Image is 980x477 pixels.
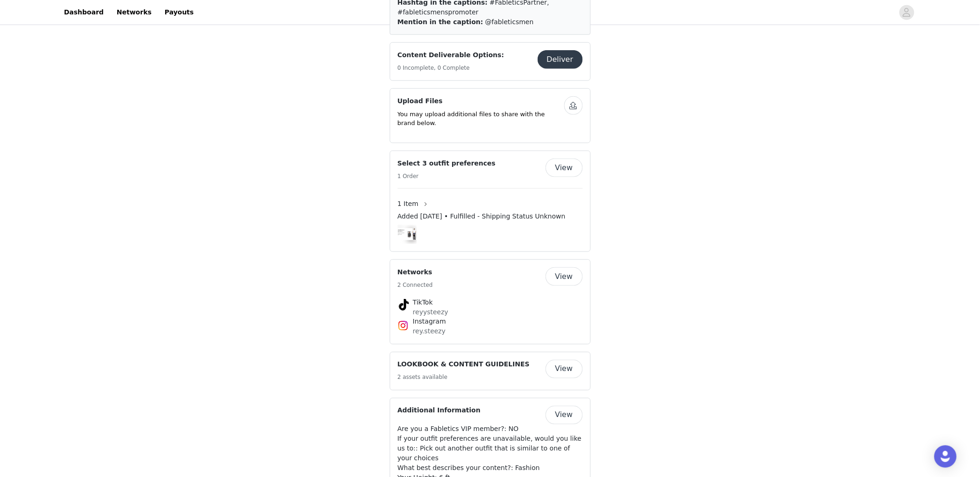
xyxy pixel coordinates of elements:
button: View [546,159,583,177]
h5: 2 assets available [398,373,530,382]
div: Select 3 outfit preferences [390,151,591,252]
p: rey.steezy [413,327,567,337]
div: Content Deliverable Options: [390,42,591,81]
h4: TikTok [413,298,567,307]
h4: Instagram [413,317,567,327]
div: Networks [390,259,591,344]
button: View [546,360,583,378]
span: @fableticsmen [485,18,533,26]
h4: Networks [398,267,433,277]
div: avatar [902,5,911,20]
span: Are you a Fabletics VIP member?: NO [398,425,519,433]
h4: LOOKBOOK & CONTENT GUIDELINES [398,360,530,370]
span: 1 Item [398,199,419,209]
span: What best describes your content?: Fashion [398,464,540,472]
a: Payouts [159,2,200,23]
p: You may upload additional files to share with the brand below. [398,110,564,128]
img: Instagram Icon [398,320,409,331]
span: If your outfit preferences are unavailable, would you like us to:: Pick out another outfit that i... [398,435,582,462]
span: Added [DATE] • Fulfilled - Shipping Status Unknown [398,212,566,221]
h5: 2 Connected [398,281,433,289]
h5: 0 Incomplete, 0 Complete [398,64,504,72]
h4: Upload Files [398,96,564,106]
button: Deliver [538,50,583,69]
button: View [546,267,583,286]
div: LOOKBOOK & CONTENT GUIDELINES [390,352,591,391]
img: #15 FLM [398,228,417,240]
a: Networks [111,2,157,23]
h5: 1 Order [398,172,496,180]
a: Dashboard [59,2,109,23]
h4: Additional Information [398,406,481,416]
div: Open Intercom Messenger [934,445,957,468]
h4: Select 3 outfit preferences [398,159,496,168]
h4: Content Deliverable Options: [398,50,504,60]
span: Mention in the caption: [398,18,483,26]
button: View [546,406,583,424]
p: reyysteezy [413,307,567,317]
